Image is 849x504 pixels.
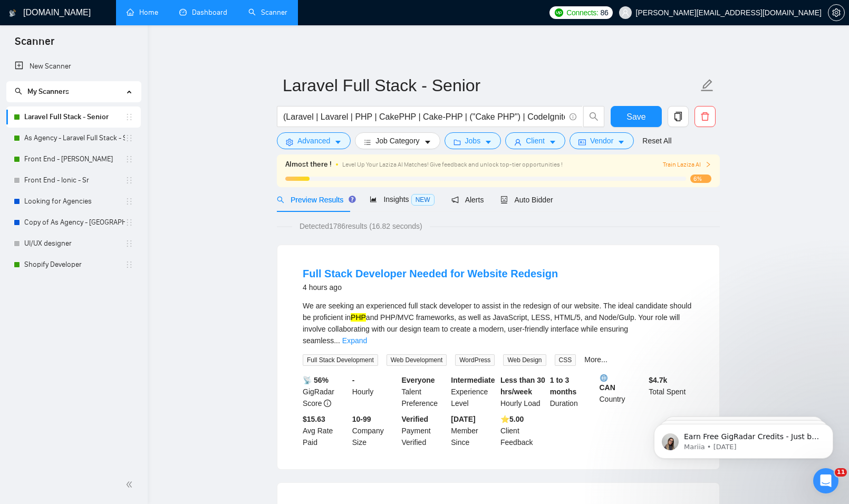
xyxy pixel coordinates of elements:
mark: PHP [351,313,366,322]
span: edit [700,79,714,92]
span: Connects: [566,7,598,18]
a: Expand [342,336,367,345]
span: My Scanners [15,87,69,96]
li: As Agency - Laravel Full Stack - Senior [6,128,141,149]
button: barsJob Categorycaret-down [355,132,440,149]
span: holder [125,218,133,227]
div: GigRadar Score [301,374,350,409]
input: Search Freelance Jobs... [283,110,565,123]
div: Client Feedback [498,413,548,448]
a: Full Stack Developer Needed for Website Redesign [303,268,558,279]
button: idcardVendorcaret-down [570,132,634,149]
li: Front End - Ionic - Sr [6,170,141,191]
span: caret-down [424,138,431,146]
span: Alerts [451,196,484,204]
span: robot [500,196,508,203]
span: setting [828,8,844,17]
span: caret-down [334,138,342,146]
button: search [583,106,604,127]
span: holder [125,239,133,248]
span: right [705,161,711,168]
span: Preview Results [277,196,353,204]
div: Tooltip anchor [348,195,357,204]
a: More... [584,355,607,364]
input: Scanner name... [283,72,698,99]
span: CSS [555,354,576,366]
button: userClientcaret-down [505,132,565,149]
span: Client [526,135,545,147]
span: Scanner [6,34,63,56]
li: Laravel Full Stack - Senior [6,106,141,128]
span: My Scanners [27,87,69,96]
span: 6% [690,175,711,183]
span: notification [451,196,459,203]
b: 1 to 3 months [550,376,577,396]
img: 🌐 [600,374,607,382]
span: copy [668,112,688,121]
div: Payment Verified [400,413,449,448]
button: setting [828,4,845,21]
span: search [584,112,604,121]
span: caret-down [549,138,556,146]
span: info-circle [324,400,331,407]
span: area-chart [370,196,377,203]
a: Front End - Ionic - Sr [24,170,125,191]
span: WordPress [455,354,495,366]
div: Hourly [350,374,400,409]
b: - [352,376,355,384]
div: Country [597,374,647,409]
button: copy [668,106,689,127]
span: ... [334,336,340,345]
span: Job Category [375,135,419,147]
div: Hourly Load [498,374,548,409]
span: user [514,138,522,146]
span: Advanced [297,135,330,147]
span: Full Stack Development [303,354,378,366]
a: Laravel Full Stack - Senior [24,106,125,128]
b: $ 4.7k [649,376,667,384]
span: Web Development [387,354,447,366]
a: Front End - [PERSON_NAME] [24,149,125,170]
a: Reset All [642,135,671,147]
span: Vendor [590,135,613,147]
button: Save [611,106,662,127]
b: Everyone [402,376,435,384]
span: holder [125,134,133,142]
span: Auto Bidder [500,196,553,204]
iframe: Intercom notifications message [638,402,849,476]
span: Detected 1786 results (16.82 seconds) [292,220,430,232]
a: As Agency - Laravel Full Stack - Senior [24,128,125,149]
b: [DATE] [451,415,475,423]
span: caret-down [485,138,492,146]
a: New Scanner [15,56,132,77]
span: Level Up Your Laziza AI Matches! Give feedback and unlock top-tier opportunities ! [342,161,563,168]
button: settingAdvancedcaret-down [277,132,351,149]
iframe: Intercom live chat [813,468,838,493]
span: caret-down [618,138,625,146]
div: Member Since [449,413,498,448]
span: 86 [601,7,609,18]
span: Jobs [465,135,481,147]
span: Train Laziza AI [663,160,711,170]
span: setting [286,138,293,146]
span: search [15,88,22,95]
span: info-circle [570,113,576,120]
li: Looking for Agencies [6,191,141,212]
a: Copy of As Agency - [GEOGRAPHIC_DATA] Full Stack - Senior [24,212,125,233]
b: CAN [600,374,645,392]
a: setting [828,8,845,17]
a: searchScanner [248,8,287,17]
div: Duration [548,374,597,409]
li: Copy of As Agency - Laravel Full Stack - Senior [6,212,141,233]
b: 10-99 [352,415,371,423]
div: Avg Rate Paid [301,413,350,448]
span: holder [125,260,133,269]
span: Web Design [503,354,546,366]
span: double-left [126,479,136,490]
button: folderJobscaret-down [445,132,501,149]
li: Front End - Carlos Guzman [6,149,141,170]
